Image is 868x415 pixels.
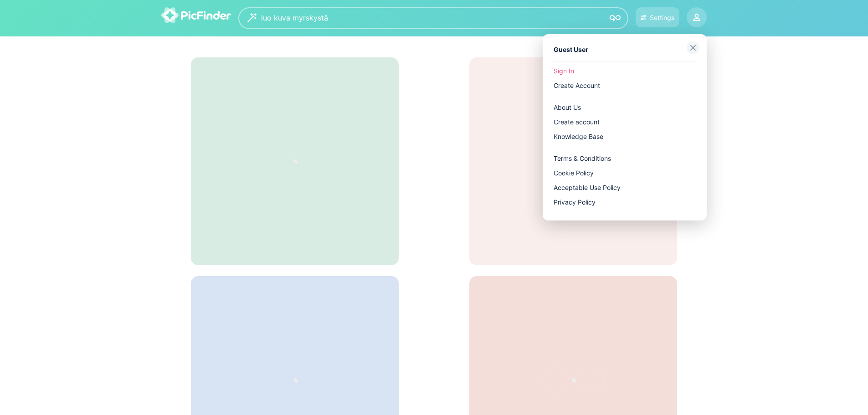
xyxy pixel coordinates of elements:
[554,195,696,210] a: Privacy Policy
[554,78,696,93] a: Create Account
[554,100,696,115] a: About Us
[554,166,696,180] a: Cookie Policy
[554,45,696,54] div: Guest User
[554,180,696,195] a: Acceptable Use Policy
[554,64,696,78] a: Sign In
[687,41,699,54] img: close-grey.svg
[554,115,696,129] a: Create account
[554,129,696,144] a: Knowledge Base
[554,151,696,166] a: Terms & Conditions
